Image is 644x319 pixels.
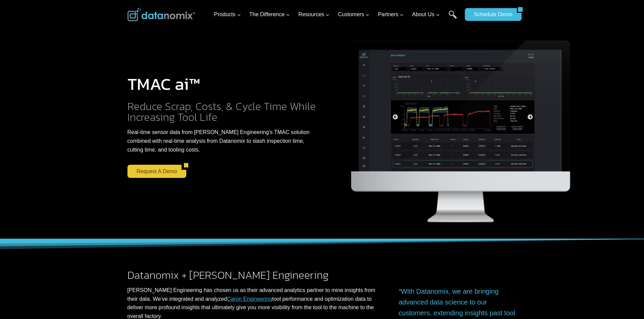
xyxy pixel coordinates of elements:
[299,10,330,19] span: Resources
[152,0,174,6] span: Last Name
[127,128,317,154] p: Real-time sensor data from [PERSON_NAME] Engineering’s TMAC solution combined with real-time anal...
[378,10,404,19] span: Partners
[465,8,517,21] a: Schedule Demo
[127,76,317,92] h1: TMAC ai™
[127,165,182,178] a: Request a Demo
[338,10,369,19] span: Customers
[211,4,461,26] nav: Primary Navigation
[76,151,86,155] a: Terms
[152,28,183,34] span: Phone number
[92,151,114,155] a: Privacy Policy
[127,8,195,21] img: Datanomix
[449,10,457,26] a: Search
[214,10,241,19] span: Products
[152,83,178,89] span: State/Region
[249,10,290,19] span: The Difference
[127,101,317,123] h2: Reduce Scrap, Costs, & Cycle Time While Increasing Tool Life
[412,10,440,19] span: About Us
